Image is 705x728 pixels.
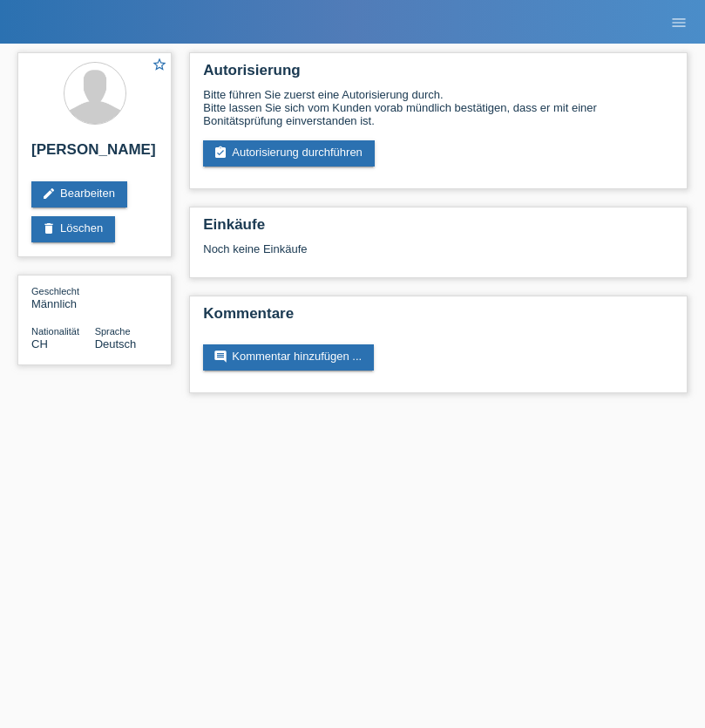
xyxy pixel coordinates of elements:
[203,62,674,88] h2: Autorisierung
[31,216,115,242] a: deleteLöschen
[31,286,79,296] span: Geschlecht
[31,141,158,167] h2: [PERSON_NAME]
[214,350,227,364] i: comment
[95,326,131,337] span: Sprache
[31,181,127,208] a: editBearbeiten
[31,284,95,310] div: Männlich
[203,305,674,331] h2: Kommentare
[203,344,374,371] a: commentKommentar hinzufügen ...
[42,187,56,201] i: edit
[203,242,674,269] div: Noch keine Einkäufe
[152,57,167,72] i: star_border
[203,216,674,242] h2: Einkäufe
[203,88,674,127] div: Bitte führen Sie zuerst eine Autorisierung durch. Bitte lassen Sie sich vom Kunden vorab mündlich...
[31,326,79,337] span: Nationalität
[152,57,167,75] a: star_border
[203,140,375,167] a: assignment_turned_inAutorisierung durchführen
[31,337,48,350] span: Schweiz
[661,17,696,27] a: menu
[42,221,56,235] i: delete
[670,14,688,31] i: menu
[95,337,137,350] span: Deutsch
[214,146,227,160] i: assignment_turned_in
